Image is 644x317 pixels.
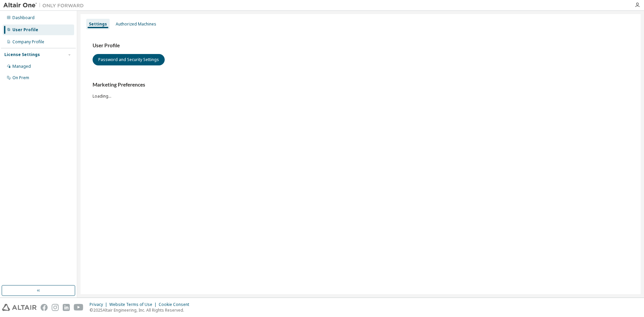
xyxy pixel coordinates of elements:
h3: User Profile [93,42,629,49]
div: Loading... [93,82,629,99]
div: Privacy [90,302,109,307]
img: altair_logo.svg [2,304,37,311]
button: Password and Security Settings [93,54,165,65]
div: License Settings [4,52,40,57]
div: Website Terms of Use [109,302,159,307]
img: facebook.svg [41,304,48,311]
img: linkedin.svg [63,304,70,311]
div: Cookie Consent [159,302,193,307]
div: On Prem [12,75,29,81]
p: © 2025 Altair Engineering, Inc. All Rights Reserved. [90,307,193,313]
h3: Marketing Preferences [93,82,629,88]
div: Settings [89,21,107,27]
div: Dashboard [12,15,35,20]
div: User Profile [12,27,38,33]
div: Company Profile [12,39,44,45]
img: instagram.svg [52,304,59,311]
div: Managed [12,64,31,69]
img: youtube.svg [74,304,84,311]
img: Altair One [3,2,87,9]
div: Authorized Machines [116,21,156,27]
